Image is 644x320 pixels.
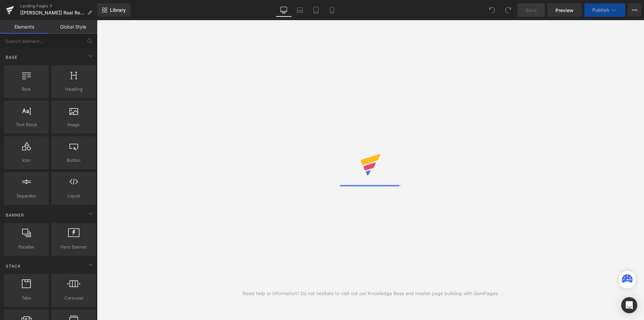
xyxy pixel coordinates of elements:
span: Hero Banner [53,243,94,250]
span: Base [5,54,18,60]
span: Tabs [6,294,47,302]
button: Redo [501,3,515,17]
span: Separator [6,192,47,199]
span: Save [526,7,537,14]
span: Carousel [53,294,94,302]
span: Library [110,7,126,13]
div: Need help or information? Do not hesitate to visit out our Knowledge Base and master page buildin... [243,290,499,297]
button: Publish [584,3,625,17]
button: More [628,3,641,17]
a: Global Style [49,20,97,34]
span: Stack [5,263,21,269]
span: Button [53,157,94,164]
span: Row [6,86,47,93]
a: Landing Pages [20,3,97,9]
a: New Library [97,3,130,17]
span: Preview [555,7,574,14]
a: Tablet [308,3,324,17]
a: Desktop [276,3,292,17]
span: Banner [5,212,25,218]
a: Mobile [324,3,340,17]
span: [[PERSON_NAME]] Real Relief Stories | Cold [MEDICAL_DATA] + TENS for Joint and Muscle Pain | Wellue [20,10,85,15]
a: Preview [547,3,582,17]
span: Publish [592,7,609,13]
div: Open Intercom Messenger [621,297,637,313]
span: Text Block [6,121,47,128]
span: Icon [6,157,47,164]
span: Heading [53,86,94,93]
span: Parallax [6,243,47,250]
span: Image [53,121,94,128]
button: Undo [485,3,499,17]
span: Liquid [53,192,94,199]
a: Laptop [292,3,308,17]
